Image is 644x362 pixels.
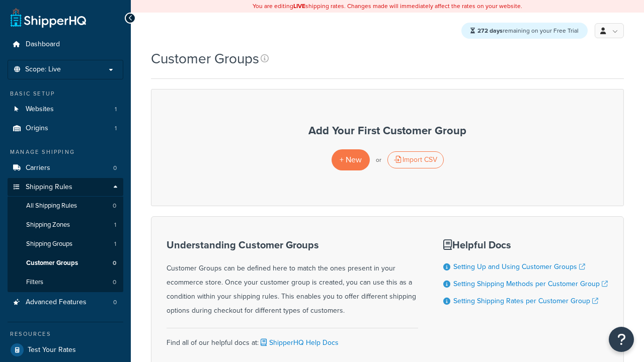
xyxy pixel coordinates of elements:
[113,298,117,307] span: 0
[8,178,123,197] a: Shipping Rules
[8,197,123,215] a: All Shipping Rules 0
[8,254,123,273] a: Customer Groups 0
[453,296,598,306] a: Setting Shipping Rates per Customer Group
[453,261,585,272] a: Setting Up and Using Customer Groups
[114,240,116,248] span: 1
[8,273,123,292] li: Filters
[113,278,116,287] span: 0
[26,278,43,287] span: Filters
[11,8,86,28] a: ShipperHQ Home
[113,259,116,267] span: 0
[26,105,54,114] span: Websites
[477,26,503,35] strong: 272 days
[8,197,123,215] li: All Shipping Rules
[26,183,72,192] span: Shipping Rules
[151,49,259,68] h1: Customer Groups
[162,125,613,137] h3: Add Your First Customer Group
[8,159,123,177] a: Carriers 0
[259,337,339,348] a: ShipperHQ Help Docs
[609,327,634,352] button: Open Resource Center
[8,159,123,177] li: Carriers
[8,148,123,156] div: Manage Shipping
[26,164,50,172] span: Carriers
[26,240,72,248] span: Shipping Groups
[8,100,123,119] li: Websites
[453,279,608,289] a: Setting Shipping Methods per Customer Group
[8,293,123,312] a: Advanced Features 0
[115,105,117,114] span: 1
[340,154,362,165] span: + New
[25,65,61,74] span: Scope: Live
[26,221,70,229] span: Shipping Zones
[387,151,444,168] div: Import CSV
[8,216,123,234] li: Shipping Zones
[293,2,305,11] b: LIVE
[8,235,123,253] a: Shipping Groups 1
[8,178,123,293] li: Shipping Rules
[26,298,87,307] span: Advanced Features
[8,35,123,54] a: Dashboard
[8,254,123,273] li: Customer Groups
[115,124,117,133] span: 1
[167,239,418,318] div: Customer Groups can be defined here to match the ones present in your ecommerce store. Once your ...
[26,259,78,267] span: Customer Groups
[376,153,381,167] p: or
[8,119,123,138] li: Origins
[167,239,418,250] h3: Understanding Customer Groups
[26,202,77,210] span: All Shipping Rules
[461,23,588,39] div: remaining on your Free Trial
[167,328,418,350] div: Find all of our helpful docs at:
[8,119,123,138] a: Origins 1
[28,346,76,354] span: Test Your Rates
[8,273,123,292] a: Filters 0
[332,149,370,170] a: + New
[8,216,123,234] a: Shipping Zones 1
[114,221,116,229] span: 1
[26,124,48,133] span: Origins
[113,164,117,172] span: 0
[113,202,116,210] span: 0
[8,341,123,359] a: Test Your Rates
[8,293,123,312] li: Advanced Features
[8,235,123,253] li: Shipping Groups
[8,330,123,338] div: Resources
[26,40,60,49] span: Dashboard
[443,239,608,250] h3: Helpful Docs
[8,89,123,98] div: Basic Setup
[8,100,123,119] a: Websites 1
